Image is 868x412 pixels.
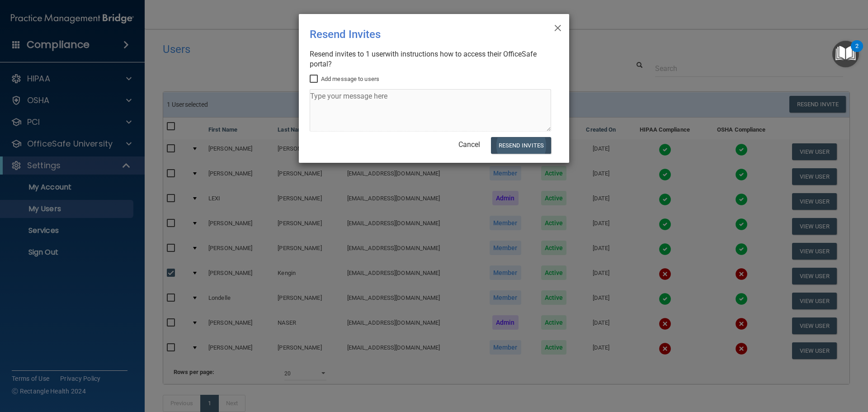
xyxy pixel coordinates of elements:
button: Resend Invites [491,137,551,154]
button: Open Resource Center, 2 new notifications [832,41,859,67]
iframe: Drift Widget Chat Controller [712,348,857,384]
div: 2 [855,46,859,58]
div: Resend invites to 1 user with instructions how to access their OfficeSafe portal? [310,49,551,69]
label: Add message to users [310,74,379,85]
a: Cancel [458,140,480,149]
div: Resend Invites [310,21,521,47]
span: × [554,18,562,36]
input: Add message to users [310,76,320,83]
